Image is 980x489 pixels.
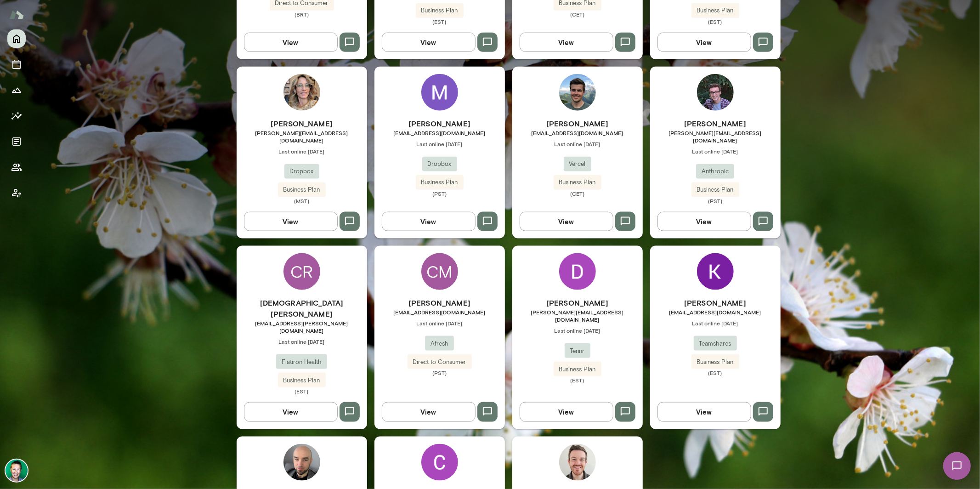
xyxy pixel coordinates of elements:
span: (PST) [374,369,505,376]
img: Mento [9,6,24,23]
button: View [244,402,338,421]
span: [PERSON_NAME][EMAIL_ADDRESS][DOMAIN_NAME] [650,129,781,144]
button: View [520,33,613,52]
span: (EST) [374,18,505,25]
img: Mark Shuster [421,74,458,111]
span: Last online [DATE] [512,140,643,148]
img: Daniel Guillen [559,253,596,290]
h6: [PERSON_NAME] [650,297,781,308]
img: Kristina Nazmutdinova [697,253,734,290]
button: View [382,33,476,52]
span: Last online [DATE] [650,148,781,155]
span: Last online [DATE] [374,140,505,148]
span: (CET) [512,190,643,197]
button: View [520,212,613,231]
button: Growth Plan [7,81,26,99]
span: Business Plan [554,178,601,187]
span: Teamshares [694,339,737,348]
h6: [PERSON_NAME] [374,297,505,308]
img: Collin Burns [421,444,458,481]
span: (EST) [237,387,367,395]
button: View [244,33,338,52]
span: (BRT) [237,11,367,18]
h6: [DEMOGRAPHIC_DATA][PERSON_NAME] [237,297,367,319]
span: Last online [DATE] [237,148,367,155]
button: View [382,212,476,231]
span: Last online [DATE] [237,338,367,345]
span: [EMAIL_ADDRESS][DOMAIN_NAME] [650,308,781,316]
span: (MST) [237,197,367,205]
span: Dropbox [284,167,319,176]
h6: [PERSON_NAME] [512,118,643,129]
span: (PST) [650,197,781,205]
img: Barb Adams [283,74,320,111]
img: Joe Benton [697,74,734,111]
span: [PERSON_NAME][EMAIL_ADDRESS][DOMAIN_NAME] [237,129,367,144]
h6: [PERSON_NAME] [650,118,781,129]
span: [EMAIL_ADDRESS][DOMAIN_NAME] [374,308,505,316]
span: Business Plan [416,178,464,187]
h6: [PERSON_NAME] [374,118,505,129]
span: [PERSON_NAME][EMAIL_ADDRESS][DOMAIN_NAME] [512,308,643,323]
img: Andrew Munn [559,444,596,481]
img: Chris Widmaier [559,74,596,111]
span: Flatiron Health [276,358,327,367]
span: (CET) [512,11,643,18]
button: Members [7,158,26,176]
span: (PST) [374,190,505,197]
button: View [657,212,751,231]
span: Anthropic [696,167,734,176]
button: View [520,402,613,421]
span: Direct to Consumer [408,358,472,367]
h6: [PERSON_NAME] [512,297,643,308]
button: Home [7,29,26,48]
span: Last online [DATE] [650,319,781,327]
span: [EMAIL_ADDRESS][DOMAIN_NAME] [512,129,643,136]
img: Brian Lawrence [6,460,28,482]
span: Business Plan [554,365,601,374]
span: Last online [DATE] [512,327,643,334]
span: Last online [DATE] [374,319,505,327]
button: Insights [7,107,26,125]
span: Dropbox [422,159,457,169]
span: Tennr [565,347,590,356]
span: [EMAIL_ADDRESS][PERSON_NAME][DOMAIN_NAME] [237,319,367,334]
span: (EST) [512,376,643,384]
span: Business Plan [416,6,464,15]
span: Business Plan [278,185,326,194]
button: Documents [7,132,26,151]
button: View [657,402,751,421]
img: Karol Gil [283,444,320,481]
button: View [244,212,338,231]
div: CM [421,253,458,290]
span: Business Plan [691,6,739,15]
span: Business Plan [278,376,326,385]
button: Client app [7,184,26,202]
span: Afresh [425,339,454,348]
span: Business Plan [691,358,739,367]
span: [EMAIL_ADDRESS][DOMAIN_NAME] [374,129,505,136]
button: View [657,33,751,52]
button: View [382,402,476,421]
h6: [PERSON_NAME] [237,118,367,129]
span: Business Plan [691,185,739,194]
span: (EST) [650,18,781,25]
div: CR [283,253,320,290]
span: Vercel [564,159,591,169]
span: (EST) [650,369,781,376]
button: Sessions [7,55,26,74]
